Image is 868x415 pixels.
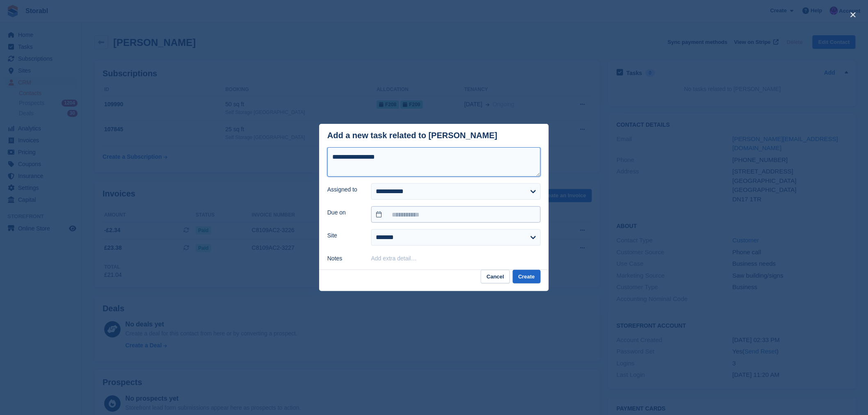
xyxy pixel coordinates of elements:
div: Add a new task related to [PERSON_NAME] [327,131,498,140]
label: Notes [327,254,361,263]
button: Add extra detail… [371,255,417,262]
button: Create [513,270,541,283]
label: Site [327,231,361,240]
label: Assigned to [327,185,361,194]
button: close [847,8,860,21]
label: Due on [327,208,361,217]
button: Cancel [481,270,510,283]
